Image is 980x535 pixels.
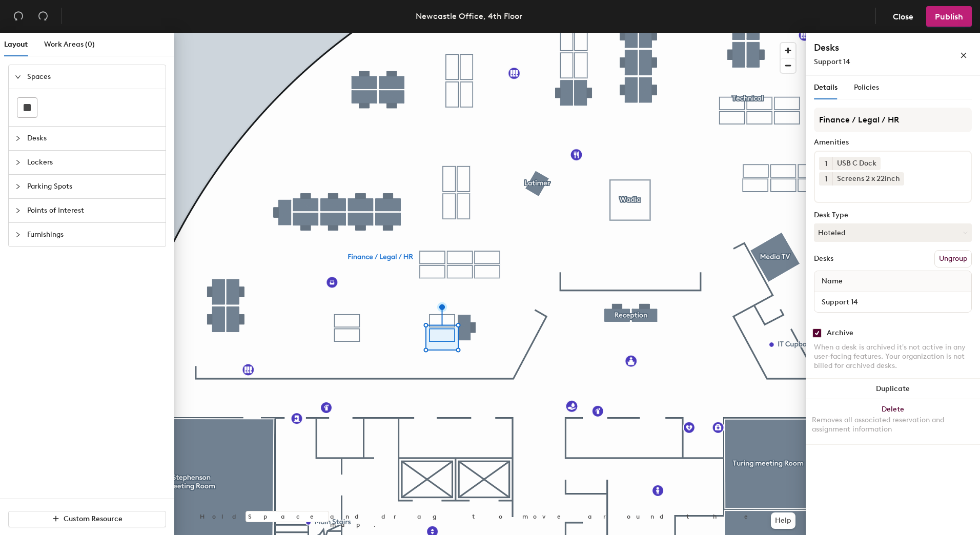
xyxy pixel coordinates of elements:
[806,399,980,444] button: DeleteRemoves all associated reservation and assignment information
[814,41,927,54] h4: Desks
[816,272,848,291] span: Name
[27,65,159,89] span: Spaces
[814,343,972,371] div: When a desk is archived it's not active in any user-facing features. Your organization is not bil...
[44,40,95,49] span: Work Areas (0)
[15,208,21,214] span: collapsed
[814,57,850,66] span: Support 14
[27,175,159,198] span: Parking Spots
[832,172,904,186] div: Screens 2 x 22inch
[934,250,972,267] button: Ungroup
[64,515,122,523] span: Custom Resource
[27,223,159,246] span: Furnishings
[806,379,980,399] button: Duplicate
[4,40,28,49] span: Layout
[814,83,838,92] span: Details
[416,10,522,23] div: Newcastle Office, 4th Floor
[816,295,969,309] input: Unnamed desk
[893,12,913,22] span: Close
[819,157,832,170] button: 1
[15,159,21,166] span: collapsed
[27,199,159,222] span: Points of Interest
[814,223,972,242] button: Hoteled
[15,183,21,190] span: collapsed
[15,74,21,80] span: expanded
[884,6,922,27] button: Close
[814,255,833,263] div: Desks
[832,157,881,170] div: USB C Dock
[827,329,853,337] div: Archive
[812,416,974,434] div: Removes all associated reservation and assignment information
[935,12,963,22] span: Publish
[8,6,29,27] button: Undo (⌘ + Z)
[825,174,827,184] span: 1
[33,6,53,27] button: Redo (⌘ + ⇧ + Z)
[771,512,795,529] button: Help
[926,6,972,27] button: Publish
[960,52,967,59] span: close
[13,11,24,21] span: undo
[27,151,159,174] span: Lockers
[814,138,972,147] div: Amenities
[27,127,159,150] span: Desks
[814,211,972,219] div: Desk Type
[854,83,879,92] span: Policies
[15,135,21,141] span: collapsed
[825,158,827,169] span: 1
[15,232,21,238] span: collapsed
[8,511,166,527] button: Custom Resource
[819,172,832,186] button: 1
